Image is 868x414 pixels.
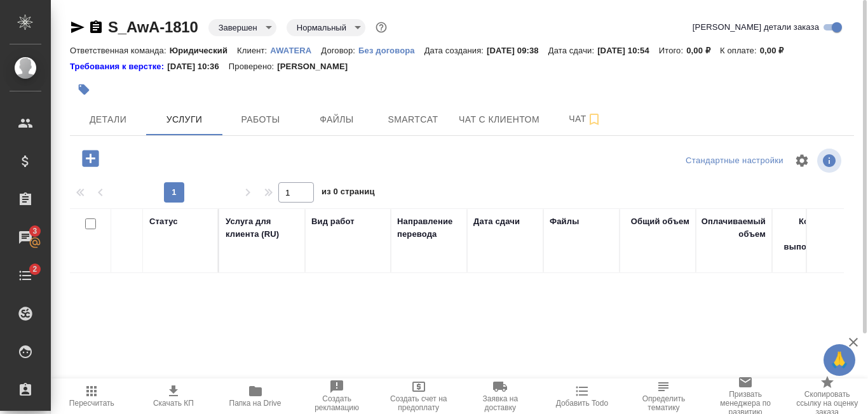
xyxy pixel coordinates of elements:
[473,215,520,228] div: Дата сдачи
[306,112,367,128] span: Файлы
[373,19,390,36] button: Доп статусы указывают на важность/срочность заказа
[720,46,760,55] p: К оплате:
[550,215,579,228] div: Файлы
[787,145,817,176] span: Настроить таблицу
[778,215,842,266] div: Кол-во ед. изм., выполняемое в час
[304,394,370,412] span: Создать рекламацию
[270,46,321,55] p: AWATERA
[237,46,270,55] p: Клиент:
[78,112,139,128] span: Детали
[229,60,278,73] p: Проверено:
[623,378,705,414] button: Определить тематику
[556,399,608,408] span: Добавить Todo
[760,46,794,55] p: 0,00 ₽
[322,184,375,203] span: из 0 страниц
[51,378,133,414] button: Пересчитать
[296,378,378,414] button: Создать рекламацию
[682,151,787,171] div: split button
[73,145,108,171] button: Добавить услугу
[70,20,85,35] button: Скопировать ссылку для ЯМессенджера
[686,46,720,55] p: 0,00 ₽
[548,46,597,55] p: Дата сдачи:
[277,60,357,73] p: [PERSON_NAME]
[377,378,459,414] button: Создать счет на предоплату
[397,215,461,241] div: Направление перевода
[597,46,659,55] p: [DATE] 10:54
[69,399,114,408] span: Пересчитать
[817,149,844,173] span: Посмотреть информацию
[25,225,44,237] span: 3
[3,260,48,291] a: 2
[459,112,539,128] span: Чат с клиентом
[587,112,602,127] svg: Подписаться
[25,263,44,276] span: 2
[229,399,281,408] span: Папка на Drive
[702,215,766,241] div: Оплачиваемый объем
[631,215,689,228] div: Общий объем
[270,44,321,55] a: AWATERA
[659,46,686,55] p: Итого:
[555,111,616,127] span: Чат
[541,378,623,414] button: Добавить Todo
[824,344,855,376] button: 🙏
[358,44,424,55] a: Без договора
[424,46,487,55] p: Дата создания:
[88,20,104,35] button: Скопировать ссылку
[70,60,167,73] div: Нажми, чтобы открыть папку с инструкцией
[705,378,787,414] button: Призвать менеджера по развитию
[230,112,291,128] span: Работы
[3,222,48,253] a: 3
[829,347,850,373] span: 🙏
[467,394,534,412] span: Заявка на доставку
[226,215,299,241] div: Услуга для клиента (RU)
[459,378,541,414] button: Заявка на доставку
[311,215,355,228] div: Вид работ
[153,399,194,408] span: Скачать КП
[287,19,365,36] div: Завершен
[630,394,697,412] span: Определить тематику
[786,378,868,414] button: Скопировать ссылку на оценку заказа
[70,76,98,103] button: Добавить тэг
[133,378,215,414] button: Скачать КП
[70,60,167,73] a: Требования к верстке:
[358,46,424,55] p: Без договора
[321,46,358,55] p: Договор:
[487,46,548,55] p: [DATE] 09:38
[154,112,215,128] span: Услуги
[383,112,444,128] span: Smartcat
[215,22,261,33] button: Завершен
[208,19,276,36] div: Завершен
[167,60,229,73] p: [DATE] 10:36
[214,378,296,414] button: Папка на Drive
[293,22,350,33] button: Нормальный
[108,18,198,36] a: S_AwA-1810
[385,394,452,412] span: Создать счет на предоплату
[170,46,237,55] p: Юридический
[693,21,819,34] span: [PERSON_NAME] детали заказа
[70,46,170,55] p: Ответственная команда:
[149,215,178,228] div: Статус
